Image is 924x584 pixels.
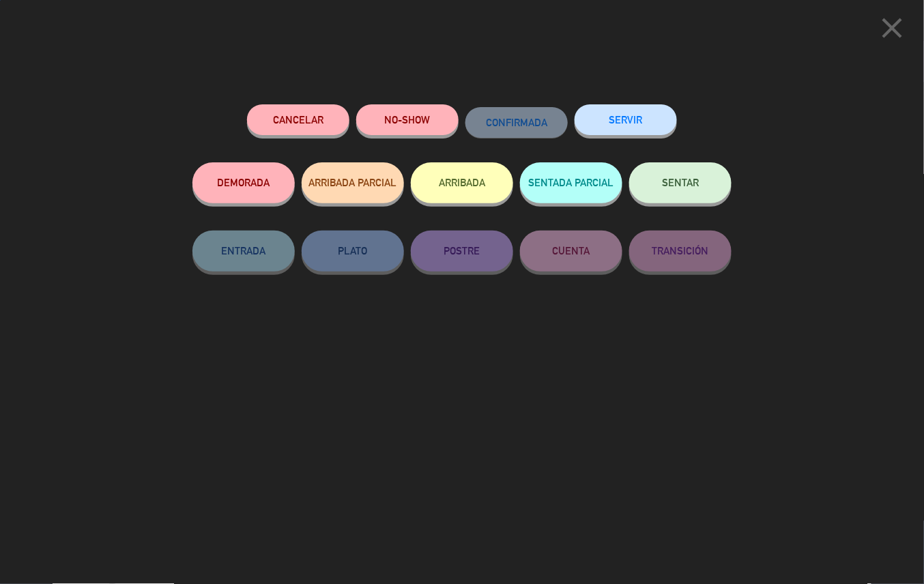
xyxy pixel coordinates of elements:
button: POSTRE [411,231,513,272]
button: close [871,10,914,50]
button: Cancelar [247,104,349,135]
span: CONFIRMADA [486,117,547,128]
button: DEMORADA [192,162,295,203]
span: ARRIBADA PARCIAL [309,177,397,188]
button: TRANSICIÓN [629,231,732,272]
button: NO-SHOW [356,104,459,135]
button: PLATO [302,231,404,272]
button: ARRIBADA PARCIAL [302,162,404,203]
i: close [876,11,910,45]
button: SERVIR [575,104,677,135]
button: ARRIBADA [411,162,513,203]
button: SENTADA PARCIAL [520,162,622,203]
button: CONFIRMADA [465,107,568,138]
span: SENTAR [662,177,699,188]
button: SENTAR [629,162,732,203]
button: CUENTA [520,231,622,272]
button: ENTRADA [192,231,295,272]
